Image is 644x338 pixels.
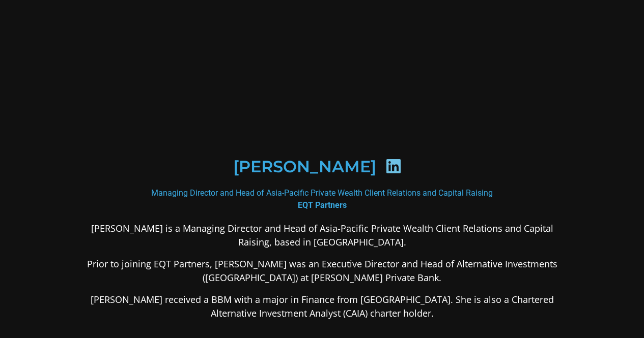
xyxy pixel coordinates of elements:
b: EQT Partners [298,200,347,210]
p: Prior to joining EQT Partners, [PERSON_NAME] was an Executive Director and Head of Alternative In... [75,257,570,285]
p: [PERSON_NAME] is a Managing Director and Head of Asia-Pacific Private Wealth Client Relations and... [75,222,570,249]
h2: [PERSON_NAME] [233,159,376,175]
p: [PERSON_NAME] received a BBM with a major in Finance from [GEOGRAPHIC_DATA]. She is also a Charte... [75,293,570,320]
div: Managing Director and Head of Asia-Pacific Private Wealth Client Relations and Capital Raising [75,187,570,211]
